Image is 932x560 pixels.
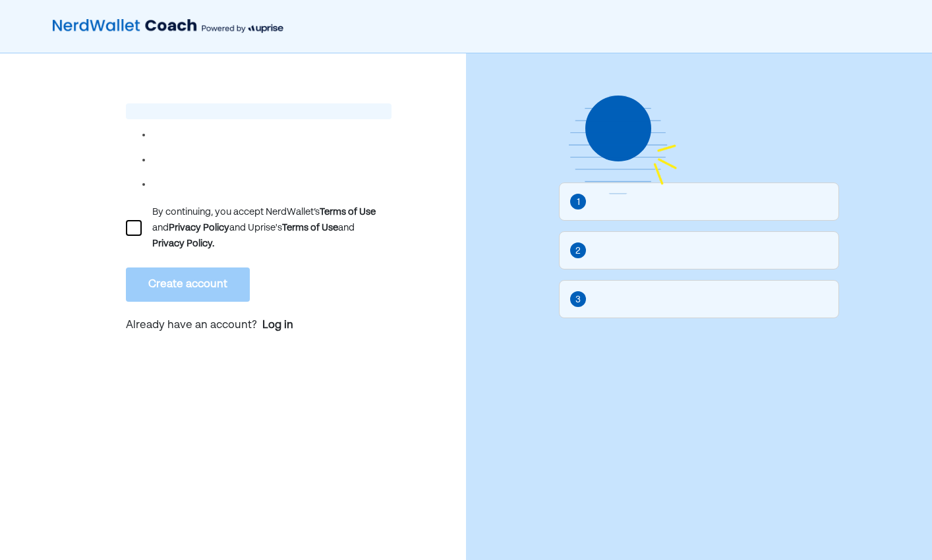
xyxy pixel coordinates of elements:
[575,244,581,258] div: 2
[152,236,214,252] div: Privacy Policy.
[152,204,392,252] div: By continuing, you accept NerdWallet’s and and Uprise's and
[320,204,376,220] div: Terms of Use
[282,220,338,236] div: Terms of Use
[262,318,293,333] a: Log in
[126,318,392,335] p: Already have an account?
[575,293,581,307] div: 3
[126,267,250,302] button: Create account
[577,195,580,210] div: 1
[169,220,229,236] div: Privacy Policy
